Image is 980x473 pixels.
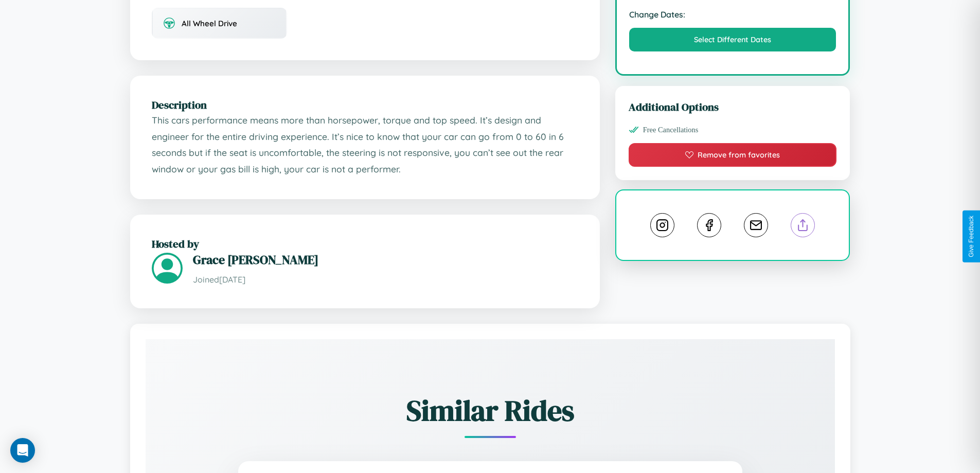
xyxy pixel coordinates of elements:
[152,236,578,251] h2: Hosted by
[182,391,799,430] h2: Similar Rides
[193,251,578,268] h3: Grace [PERSON_NAME]
[10,438,35,463] div: Open Intercom Messenger
[182,19,237,28] span: All Wheel Drive
[629,28,836,51] button: Select Different Dates
[629,99,837,114] h3: Additional Options
[629,9,836,20] strong: Change Dates:
[152,112,578,178] p: This cars performance means more than horsepower, torque and top speed. It’s design and engineer ...
[152,97,578,112] h2: Description
[193,272,578,287] p: Joined [DATE]
[968,216,975,257] div: Give Feedback
[629,143,837,167] button: Remove from favorites
[643,126,699,134] span: Free Cancellations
